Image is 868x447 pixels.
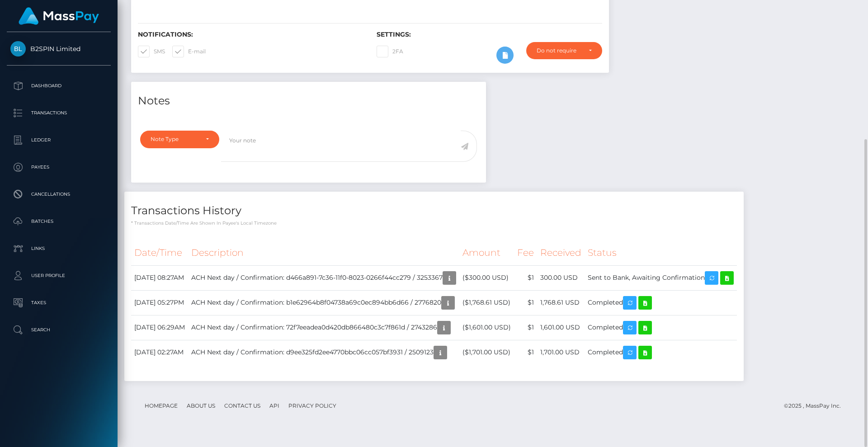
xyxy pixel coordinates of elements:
[10,79,107,93] p: Dashboard
[585,290,737,315] td: Completed
[585,240,737,265] th: Status
[377,31,602,38] h6: Settings:
[514,315,537,340] td: $1
[585,315,737,340] td: Completed
[526,42,602,59] button: Do not require
[537,240,585,265] th: Received
[10,296,107,310] p: Taxes
[131,265,188,290] td: [DATE] 08:27AM
[140,131,219,148] button: Note Type
[10,106,107,120] p: Transactions
[514,290,537,315] td: $1
[784,401,848,411] div: © 2025 , MassPay Inc.
[537,47,581,54] div: Do not require
[585,340,737,365] td: Completed
[183,399,219,413] a: About Us
[188,315,459,340] td: ACH Next day / Confirmation: 72f7eeadea0d420db866480c3c7f861d / 2743286
[221,399,264,413] a: Contact Us
[459,265,514,290] td: ($300.00 USD)
[7,237,111,260] a: Links
[537,315,585,340] td: 1,601.00 USD
[131,290,188,315] td: [DATE] 05:27PM
[188,340,459,365] td: ACH Next day / Confirmation: d9ee325fd2ee4770bbc06cc057bf3931 / 2509123
[10,242,107,255] p: Links
[10,188,107,201] p: Cancellations
[514,265,537,290] td: $1
[377,46,403,57] label: 2FA
[459,340,514,365] td: ($1,701.00 USD)
[10,133,107,147] p: Ledger
[131,203,737,219] h4: Transactions History
[537,340,585,365] td: 1,701.00 USD
[131,240,188,265] th: Date/Time
[7,45,111,53] span: B2SPIN Limited
[131,220,737,226] p: * Transactions date/time are shown in payee's local timezone
[537,290,585,315] td: 1,768.61 USD
[7,319,111,341] a: Search
[585,265,737,290] td: Sent to Bank, Awaiting Confirmation
[10,160,107,174] p: Payees
[188,265,459,290] td: ACH Next day / Confirmation: d466a891-7c36-11f0-8023-0266f44cc279 / 3253367
[459,240,514,265] th: Amount
[459,290,514,315] td: ($1,768.61 USD)
[266,399,283,413] a: API
[131,315,188,340] td: [DATE] 06:29AM
[10,41,26,56] img: B2SPIN Limited
[7,292,111,314] a: Taxes
[138,31,363,38] h6: Notifications:
[188,290,459,315] td: ACH Next day / Confirmation: b1e62964b8f04738a69c0ec894bb6d66 / 2776820
[7,183,111,206] a: Cancellations
[10,323,107,337] p: Search
[141,399,181,413] a: Homepage
[10,269,107,282] p: User Profile
[537,265,585,290] td: 300.00 USD
[138,46,165,57] label: SMS
[7,75,111,97] a: Dashboard
[151,136,198,143] div: Note Type
[459,315,514,340] td: ($1,601.00 USD)
[7,210,111,233] a: Batches
[172,46,206,57] label: E-mail
[285,399,340,413] a: Privacy Policy
[7,102,111,124] a: Transactions
[138,93,479,109] h4: Notes
[7,264,111,287] a: User Profile
[188,240,459,265] th: Description
[7,156,111,179] a: Payees
[19,7,99,25] img: MassPay Logo
[131,340,188,365] td: [DATE] 02:27AM
[7,129,111,151] a: Ledger
[514,240,537,265] th: Fee
[514,340,537,365] td: $1
[10,215,107,228] p: Batches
